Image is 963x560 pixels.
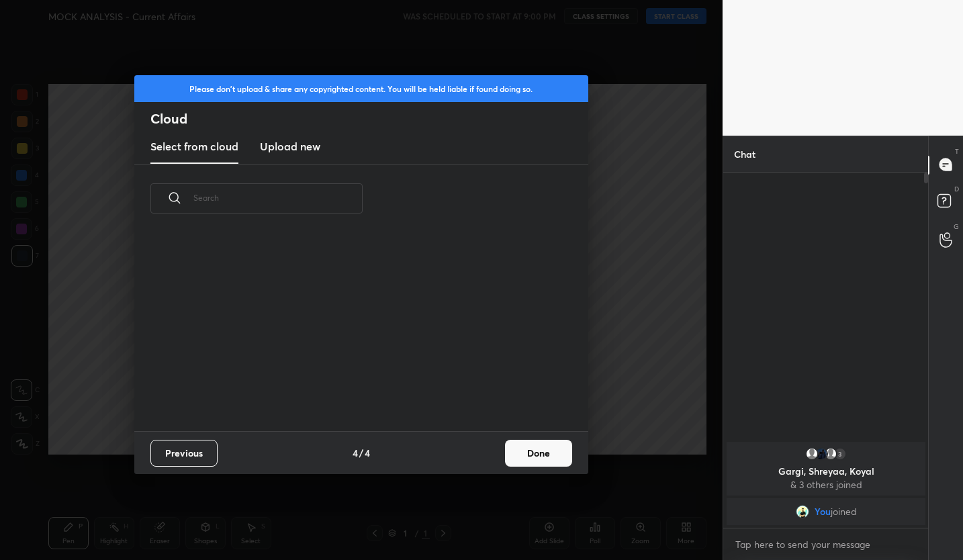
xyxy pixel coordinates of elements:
div: 3 [833,447,847,461]
p: Gargi, Shreyaa, Koyal [735,466,917,477]
button: Previous [150,440,218,467]
div: Please don't upload & share any copyrighted content. You will be held liable if found doing so. [134,75,588,102]
h3: Upload new [260,138,320,154]
h4: 4 [365,446,370,460]
img: default.png [805,447,819,461]
p: T [955,146,959,156]
p: D [954,184,959,194]
div: grid [723,439,929,528]
img: 78d3ade19cb040638615cd31c28ae69c.jpg [815,447,828,461]
span: You [814,506,830,517]
p: G [954,222,959,232]
h3: Select from cloud [150,138,238,154]
button: Done [505,440,572,467]
p: Chat [723,136,766,172]
h4: / [359,446,363,460]
p: & 3 others joined [735,479,917,490]
img: default.png [824,447,837,461]
h4: 4 [353,446,358,460]
input: Search [193,169,363,226]
span: joined [830,506,856,517]
h2: Cloud [150,110,588,128]
img: cbb332b380cd4d0a9bcabf08f684c34f.jpg [795,505,809,518]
